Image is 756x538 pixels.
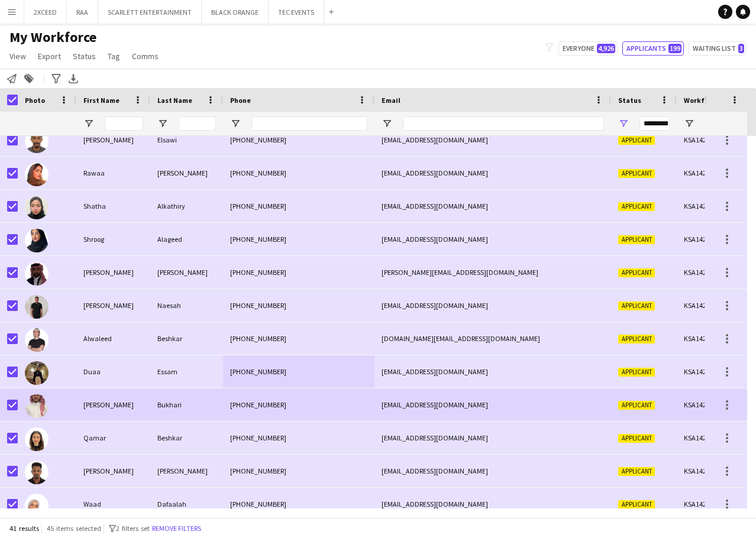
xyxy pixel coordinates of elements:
[374,190,611,222] div: [EMAIL_ADDRESS][DOMAIN_NAME]
[24,1,67,24] button: 2XCEED
[223,388,374,421] div: [PHONE_NUMBER]
[76,455,150,487] div: [PERSON_NAME]
[103,48,125,64] a: Tag
[223,355,374,388] div: [PHONE_NUMBER]
[374,157,611,189] div: [EMAIL_ADDRESS][DOMAIN_NAME]
[25,262,49,286] img: Abbas Omer
[9,51,26,61] span: View
[684,96,728,105] span: Workforce ID
[618,500,655,509] span: Applicant
[73,51,96,61] span: Status
[374,223,611,255] div: [EMAIL_ADDRESS][DOMAIN_NAME]
[382,96,400,105] span: Email
[9,28,96,46] span: My Workforce
[374,124,611,156] div: [EMAIL_ADDRESS][DOMAIN_NAME]
[25,427,49,451] img: Qamar Beshkar
[618,368,655,377] span: Applicant
[223,488,374,520] div: [PHONE_NUMBER]
[76,289,150,322] div: [PERSON_NAME]
[558,41,618,56] button: Everyone4,926
[618,96,641,105] span: Status
[150,422,223,454] div: Beshkar
[47,524,101,533] span: 45 items selected
[403,116,604,131] input: Email Filter Input
[179,116,216,131] input: Last Name Filter Input
[251,116,367,131] input: Phone Filter Input
[684,118,694,129] button: Open Filter Menu
[150,355,223,388] div: Essam
[223,289,374,322] div: [PHONE_NUMBER]
[618,136,655,145] span: Applicant
[374,455,611,487] div: [EMAIL_ADDRESS][DOMAIN_NAME]
[374,355,611,388] div: [EMAIL_ADDRESS][DOMAIN_NAME]
[76,322,150,355] div: Alwaleed
[223,157,374,189] div: [PHONE_NUMBER]
[150,388,223,421] div: Bukhari
[76,256,150,289] div: [PERSON_NAME]
[618,335,655,343] span: Applicant
[374,422,611,454] div: [EMAIL_ADDRESS][DOMAIN_NAME]
[622,41,684,56] button: Applicants199
[157,96,192,105] span: Last Name
[374,289,611,322] div: [EMAIL_ADDRESS][DOMAIN_NAME]
[374,388,611,421] div: [EMAIL_ADDRESS][DOMAIN_NAME]
[25,96,45,105] span: Photo
[150,522,203,535] button: Remove filters
[66,72,80,86] app-action-btn: Export XLSX
[150,289,223,322] div: Naesah
[150,256,223,289] div: [PERSON_NAME]
[98,1,202,24] button: SCARLETT ENTERTAINMENT
[150,322,223,355] div: Beshkar
[668,44,681,53] span: 199
[230,118,241,129] button: Open Filter Menu
[25,494,49,517] img: Waad Dafaalah
[223,190,374,222] div: [PHONE_NUMBER]
[150,157,223,189] div: [PERSON_NAME]
[25,196,49,219] img: Shatha Alkathiry
[618,434,655,443] span: Applicant
[76,355,150,388] div: Duaa
[25,361,49,385] img: Duaa Essam
[618,268,655,277] span: Applicant
[150,124,223,156] div: Elsawi
[618,302,655,310] span: Applicant
[223,124,374,156] div: [PHONE_NUMBER]
[5,48,31,64] a: View
[25,394,49,418] img: Mohammed Bukhari
[25,461,49,484] img: Sameh Mohammed Ali
[76,190,150,222] div: Shatha
[150,223,223,255] div: Alageed
[76,124,150,156] div: [PERSON_NAME]
[5,72,19,86] app-action-btn: Notify workforce
[223,422,374,454] div: [PHONE_NUMBER]
[83,118,94,129] button: Open Filter Menu
[25,129,49,153] img: Mustafa Elsawi
[49,72,63,86] app-action-btn: Advanced filters
[67,1,98,24] button: RAA
[618,169,655,178] span: Applicant
[223,223,374,255] div: [PHONE_NUMBER]
[689,41,747,56] button: Waiting list3
[76,157,150,189] div: Rawaa
[618,401,655,410] span: Applicant
[25,163,49,186] img: Rawaa Ali
[223,256,374,289] div: [PHONE_NUMBER]
[597,44,615,53] span: 4,926
[374,256,611,289] div: [PERSON_NAME][EMAIL_ADDRESS][DOMAIN_NAME]
[738,44,744,53] span: 3
[202,1,269,24] button: BLACK ORANGE
[76,388,150,421] div: [PERSON_NAME]
[374,322,611,355] div: [DOMAIN_NAME][EMAIL_ADDRESS][DOMAIN_NAME]
[618,467,655,476] span: Applicant
[223,322,374,355] div: [PHONE_NUMBER]
[33,48,66,64] a: Export
[150,488,223,520] div: Dafaalah
[68,48,101,64] a: Status
[618,118,629,129] button: Open Filter Menu
[374,488,611,520] div: [EMAIL_ADDRESS][DOMAIN_NAME]
[127,48,163,64] a: Comms
[83,96,119,105] span: First Name
[150,455,223,487] div: [PERSON_NAME]
[230,96,251,105] span: Phone
[76,488,150,520] div: Waad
